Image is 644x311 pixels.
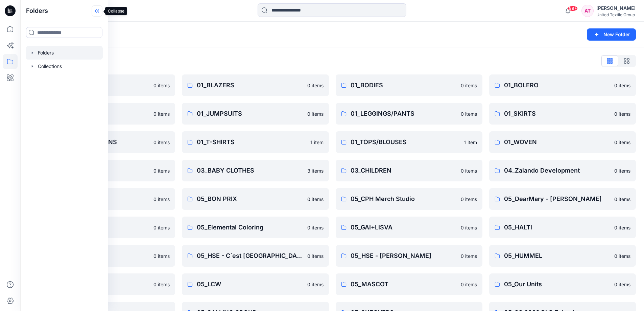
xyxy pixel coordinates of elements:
[461,252,477,260] p: 0 items
[568,6,578,11] span: 99+
[307,224,324,231] p: 0 items
[153,281,170,288] p: 0 items
[461,281,477,288] p: 0 items
[504,81,610,90] p: 01_BOLERO
[504,251,610,261] p: 05_HUMMEL
[489,131,636,153] a: 01_WOVEN0 items
[587,28,636,41] button: New Folder
[182,188,329,210] a: 05_BON PRIX0 items
[351,81,457,90] p: 01_BODIES
[464,139,477,146] p: 1 item
[307,167,324,174] p: 3 items
[197,223,303,232] p: 05_Elemental Coloring
[182,160,329,181] a: 03_BABY CLOTHES3 items
[489,245,636,267] a: 05_HUMMEL0 items
[182,74,329,96] a: 01_BLAZERS0 items
[351,194,457,204] p: 05_CPH Merch Studio
[351,251,457,261] p: 05_HSE - [PERSON_NAME]
[336,245,482,267] a: 05_HSE - [PERSON_NAME]0 items
[504,166,610,175] p: 04_Zalando Development
[182,273,329,295] a: 05_LCW0 items
[614,139,630,146] p: 0 items
[489,217,636,238] a: 05_HALTI0 items
[489,74,636,96] a: 01_BOLERO0 items
[182,131,329,153] a: 01_T-SHIRTS1 item
[336,273,482,295] a: 05_MASCOT0 items
[307,281,324,288] p: 0 items
[182,217,329,238] a: 05_Elemental Coloring0 items
[310,139,324,146] p: 1 item
[153,196,170,203] p: 0 items
[197,81,303,90] p: 01_BLAZERS
[596,12,636,17] div: United Textile Group
[461,196,477,203] p: 0 items
[581,5,594,17] div: AT
[351,223,457,232] p: 05_GAI+LISVA
[197,166,303,175] p: 03_BABY CLOTHES
[351,280,457,289] p: 05_MASCOT
[197,137,306,147] p: 01_T-SHIRTS
[504,223,610,232] p: 05_HALTI
[197,280,303,289] p: 05_LCW
[614,281,630,288] p: 0 items
[153,110,170,117] p: 0 items
[153,252,170,260] p: 0 items
[153,82,170,89] p: 0 items
[614,110,630,117] p: 0 items
[461,224,477,231] p: 0 items
[336,217,482,238] a: 05_GAI+LISVA0 items
[153,139,170,146] p: 0 items
[307,82,324,89] p: 0 items
[351,166,457,175] p: 03_CHILDREN
[596,4,636,12] div: [PERSON_NAME]
[614,167,630,174] p: 0 items
[489,160,636,181] a: 04_Zalando Development0 items
[489,273,636,295] a: 05_Our Units0 items
[336,188,482,210] a: 05_CPH Merch Studio0 items
[614,252,630,260] p: 0 items
[614,196,630,203] p: 0 items
[307,196,324,203] p: 0 items
[153,224,170,231] p: 0 items
[504,137,610,147] p: 01_WOVEN
[489,103,636,125] a: 01_SKIRTS0 items
[504,194,610,204] p: 05_DearMary - [PERSON_NAME]
[461,167,477,174] p: 0 items
[197,109,303,118] p: 01_JUMPSUITS
[504,109,610,118] p: 01_SKIRTS
[336,160,482,181] a: 03_CHILDREN0 items
[182,103,329,125] a: 01_JUMPSUITS0 items
[614,82,630,89] p: 0 items
[182,245,329,267] a: 05_HSE - C´est [GEOGRAPHIC_DATA]0 items
[351,109,457,118] p: 01_LEGGINGS/PANTS
[197,251,303,261] p: 05_HSE - C´est [GEOGRAPHIC_DATA]
[336,131,482,153] a: 01_TOPS/BLOUSES1 item
[307,110,324,117] p: 0 items
[336,74,482,96] a: 01_BODIES0 items
[504,280,610,289] p: 05_Our Units
[153,167,170,174] p: 0 items
[489,188,636,210] a: 05_DearMary - [PERSON_NAME]0 items
[197,194,303,204] p: 05_BON PRIX
[351,137,460,147] p: 01_TOPS/BLOUSES
[614,224,630,231] p: 0 items
[307,252,324,260] p: 0 items
[461,110,477,117] p: 0 items
[336,103,482,125] a: 01_LEGGINGS/PANTS0 items
[461,82,477,89] p: 0 items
